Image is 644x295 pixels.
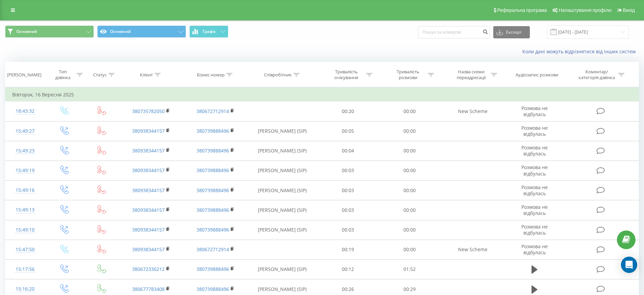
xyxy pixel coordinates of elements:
div: Тривалість розмови [390,69,426,80]
span: Розмова не відбулась [521,164,548,177]
a: Коли дані можуть відрізнятися вiд інших систем [522,48,639,55]
span: Розмова не відбулась [521,243,548,256]
div: Тривалість очікування [328,69,365,80]
a: 380739888496 [196,128,229,134]
td: Вівторок, 16 Вересня 2025 [5,88,639,102]
a: 380938344157 [132,226,165,233]
div: 15:17:56 [12,263,38,276]
td: 00:19 [317,240,379,259]
a: 380739888496 [196,286,229,292]
div: 15:47:50 [12,243,38,256]
td: [PERSON_NAME] (SIP) [248,259,317,279]
td: 00:00 [379,240,441,259]
td: 00:00 [379,121,441,141]
td: 00:05 [317,121,379,141]
input: Пошук за номером [418,26,490,38]
a: 380739888496 [196,207,229,213]
a: 380739888496 [196,266,229,272]
div: Статус [93,72,107,78]
a: 380938344157 [132,147,165,154]
td: 00:03 [317,181,379,200]
span: Розмова не відбулась [521,125,548,137]
td: 00:03 [317,161,379,180]
div: Тип дзвінка [51,69,75,80]
td: 00:00 [379,141,441,161]
a: 380938344157 [132,187,165,193]
td: 00:00 [379,102,441,121]
div: Клієнт [140,72,153,78]
td: 00:00 [379,200,441,220]
a: 380672712914 [196,108,229,114]
span: Розмова не відбулась [521,144,548,157]
div: Співробітник [264,72,292,78]
td: New Scheme [441,102,505,121]
div: Аудіозапис розмови [516,72,558,78]
td: 00:03 [317,220,379,240]
td: 00:00 [379,220,441,240]
span: Розмова не відбулась [521,184,548,197]
div: 18:43:32 [12,105,38,118]
div: 15:49:23 [12,144,38,158]
div: 15:49:10 [12,223,38,237]
div: 15:49:16 [12,184,38,197]
td: 01:52 [379,259,441,279]
a: 380938344157 [132,167,165,173]
span: Розмова не відбулась [521,223,548,236]
a: 380672712914 [196,246,229,253]
div: Бізнес номер [197,72,225,78]
button: Експорт [493,26,530,38]
span: Вихід [623,7,635,13]
td: [PERSON_NAME] (SIP) [248,141,317,161]
button: Графік [189,25,228,38]
span: Графік [203,29,216,34]
a: 380739888496 [196,226,229,233]
td: 00:00 [379,161,441,180]
td: 00:04 [317,141,379,161]
a: 380739888496 [196,167,229,173]
a: 380735782050 [132,108,165,114]
td: 00:20 [317,102,379,121]
div: Коментар/категорія дзвінка [577,69,617,80]
span: Розмова не відбулась [521,204,548,216]
button: Основний [97,25,186,38]
td: [PERSON_NAME] (SIP) [248,181,317,200]
a: 380739888496 [196,147,229,154]
div: [PERSON_NAME] [7,72,41,78]
td: [PERSON_NAME] (SIP) [248,161,317,180]
span: Реферальна програма [497,7,547,13]
button: Основний [5,25,94,38]
a: 380677783408 [132,286,165,292]
div: Open Intercom Messenger [621,257,637,273]
a: 380739888496 [196,187,229,193]
span: Основний [16,29,37,34]
td: 00:00 [379,181,441,200]
span: Розмова не відбулась [521,105,548,117]
div: 15:49:27 [12,125,38,138]
div: 15:49:19 [12,164,38,177]
td: [PERSON_NAME] (SIP) [248,200,317,220]
span: Налаштування профілю [559,7,611,13]
td: New Scheme [441,240,505,259]
div: 15:49:13 [12,203,38,217]
td: [PERSON_NAME] (SIP) [248,220,317,240]
a: 380672330212 [132,266,165,272]
div: Назва схеми переадресації [453,69,489,80]
td: 00:03 [317,200,379,220]
td: 00:12 [317,259,379,279]
td: [PERSON_NAME] (SIP) [248,121,317,141]
a: 380938344157 [132,246,165,253]
a: 380938344157 [132,207,165,213]
a: 380938344157 [132,128,165,134]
